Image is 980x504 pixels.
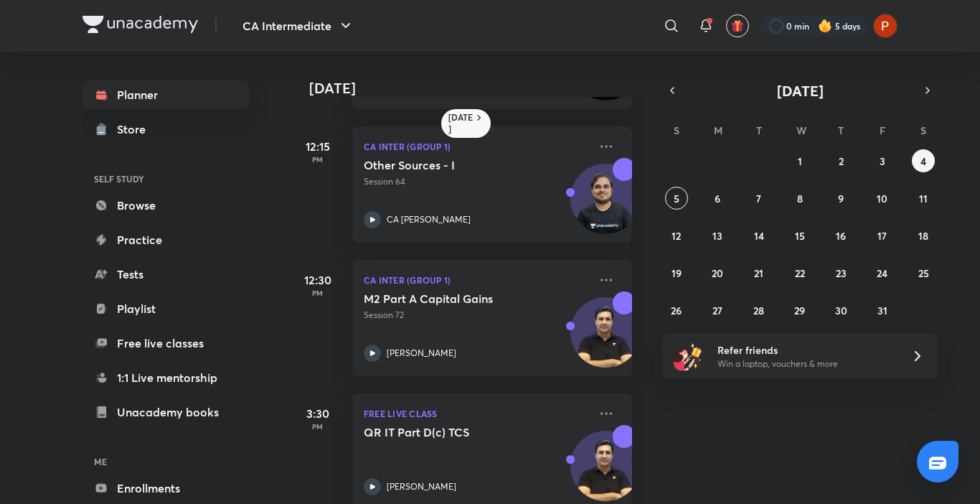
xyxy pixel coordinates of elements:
abbr: October 8, 2025 [797,192,803,205]
button: October 29, 2025 [788,299,811,322]
button: October 30, 2025 [829,299,852,322]
a: Planner [83,80,249,109]
abbr: October 11, 2025 [919,192,928,205]
a: Tests [83,260,249,289]
abbr: October 6, 2025 [715,192,720,205]
abbr: October 1, 2025 [798,154,802,168]
h5: 3:30 [289,405,347,422]
p: CA Inter (Group 1) [364,138,589,155]
button: October 16, 2025 [829,224,852,247]
a: 1:1 Live mentorship [83,363,249,392]
button: October 20, 2025 [706,261,729,284]
button: October 11, 2025 [912,187,935,210]
abbr: October 26, 2025 [671,304,682,317]
abbr: October 31, 2025 [877,304,887,317]
button: October 12, 2025 [665,224,688,247]
img: Company Logo [83,16,198,33]
img: Palak [873,14,897,38]
abbr: October 2, 2025 [839,154,844,168]
h6: SELF STUDY [83,167,249,191]
h5: M2 Part A Capital Gains [364,291,542,306]
button: October 23, 2025 [829,261,852,284]
p: PM [289,422,347,431]
button: October 10, 2025 [871,187,894,210]
button: October 2, 2025 [829,149,852,172]
abbr: October 20, 2025 [712,266,723,280]
button: October 4, 2025 [912,149,935,172]
button: October 1, 2025 [788,149,811,172]
button: October 13, 2025 [706,224,729,247]
abbr: October 29, 2025 [794,304,805,317]
img: streak [818,19,832,33]
button: October 7, 2025 [748,187,771,210]
abbr: October 21, 2025 [754,266,763,280]
button: October 26, 2025 [665,299,688,322]
img: Avatar [571,305,640,374]
abbr: Thursday [838,123,844,137]
button: October 25, 2025 [912,261,935,284]
h6: ME [83,449,249,474]
p: [PERSON_NAME] [387,480,456,493]
abbr: Friday [880,123,885,137]
img: Avatar [571,172,640,241]
abbr: October 27, 2025 [712,304,722,317]
abbr: October 25, 2025 [918,266,929,280]
a: Free live classes [83,329,249,358]
abbr: October 9, 2025 [838,192,844,205]
p: PM [289,289,347,297]
abbr: October 10, 2025 [877,192,887,205]
p: FREE LIVE CLASS [364,405,589,422]
h4: [DATE] [309,80,646,97]
abbr: October 23, 2025 [836,266,847,280]
button: October 17, 2025 [871,224,894,247]
div: Store [117,121,154,138]
p: PM [289,155,347,164]
abbr: October 24, 2025 [877,266,887,280]
abbr: October 18, 2025 [918,229,928,243]
abbr: Sunday [674,123,679,137]
a: Company Logo [83,16,198,37]
abbr: Saturday [920,123,926,137]
h5: Other Sources - I [364,158,542,172]
a: Browse [83,191,249,220]
button: October 9, 2025 [829,187,852,210]
button: October 18, 2025 [912,224,935,247]
p: CA Inter (Group 1) [364,271,589,289]
button: October 22, 2025 [788,261,811,284]
button: October 27, 2025 [706,299,729,322]
button: October 15, 2025 [788,224,811,247]
abbr: Tuesday [756,123,762,137]
button: October 24, 2025 [871,261,894,284]
abbr: October 30, 2025 [835,304,847,317]
abbr: October 28, 2025 [753,304,764,317]
a: Practice [83,225,249,254]
span: [DATE] [777,81,824,101]
button: October 6, 2025 [706,187,729,210]
p: [PERSON_NAME] [387,347,456,360]
button: October 21, 2025 [748,261,771,284]
h5: 12:15 [289,138,347,155]
abbr: October 4, 2025 [920,154,926,168]
h6: Refer friends [717,342,894,358]
p: Win a laptop, vouchers & more [717,358,894,370]
a: Playlist [83,294,249,323]
img: avatar [731,19,744,32]
a: Store [83,115,249,144]
abbr: Monday [714,123,722,137]
button: October 5, 2025 [665,187,688,210]
button: October 3, 2025 [871,149,894,172]
p: Session 64 [364,175,589,188]
button: October 19, 2025 [665,261,688,284]
abbr: October 19, 2025 [672,266,682,280]
button: [DATE] [682,80,918,101]
button: CA Intermediate [234,11,363,40]
abbr: October 15, 2025 [795,229,805,243]
abbr: October 12, 2025 [672,229,681,243]
abbr: October 7, 2025 [756,192,761,205]
abbr: October 13, 2025 [712,229,722,243]
p: Session 72 [364,309,589,322]
button: October 31, 2025 [871,299,894,322]
button: October 14, 2025 [748,224,771,247]
abbr: October 5, 2025 [674,192,679,205]
abbr: October 22, 2025 [795,266,805,280]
